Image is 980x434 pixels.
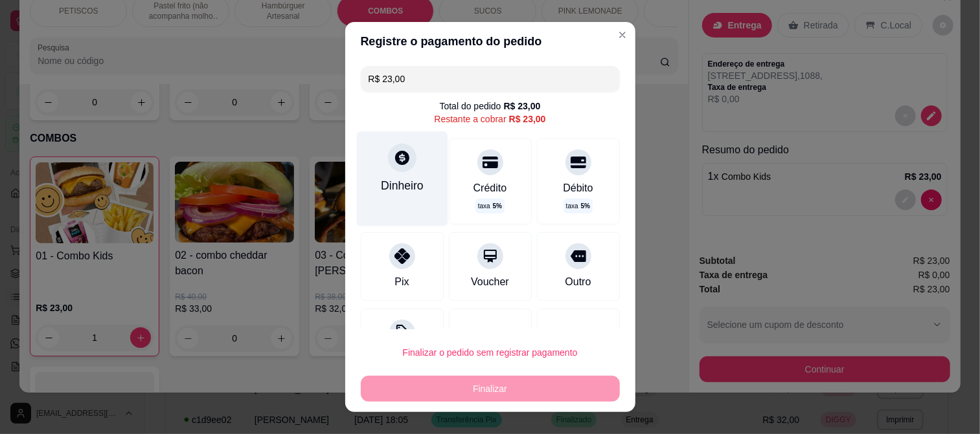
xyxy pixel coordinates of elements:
[394,274,409,290] div: Pix
[434,113,545,125] div: Restante a cobrar
[563,180,593,196] div: Débito
[361,340,620,365] button: Finalizar o pedido sem registrar pagamento
[440,100,541,113] div: Total do pedido
[504,100,541,113] div: R$ 23,00
[566,201,590,211] p: taxa
[478,201,502,211] p: taxa
[509,113,546,125] div: R$ 23,00
[369,66,612,92] input: Ex.: hambúrguer de cordeiro
[612,25,633,45] button: Close
[565,274,591,290] div: Outro
[581,201,590,211] span: 5 %
[471,274,509,290] div: Voucher
[381,177,424,194] div: Dinheiro
[345,22,635,61] header: Registre o pagamento do pedido
[473,180,507,196] div: Crédito
[493,201,502,211] span: 5 %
